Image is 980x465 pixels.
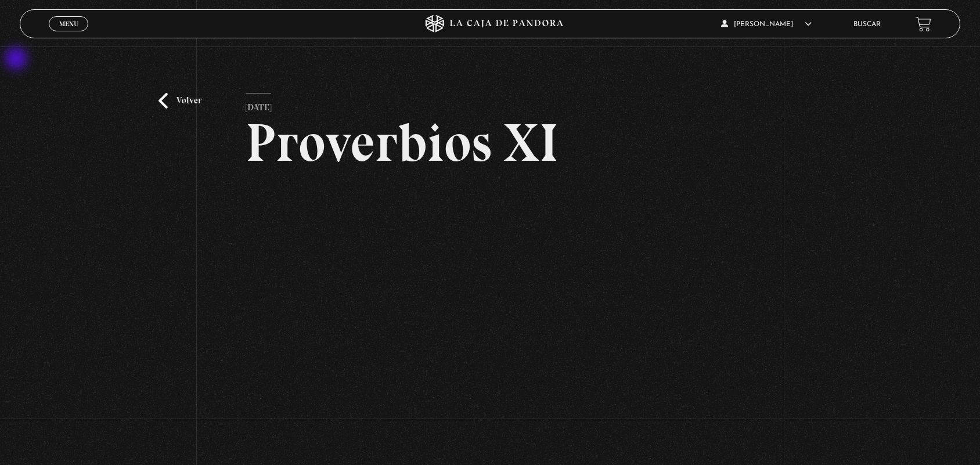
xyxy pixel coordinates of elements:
a: Buscar [853,21,881,28]
span: [PERSON_NAME] [721,21,812,28]
span: Cerrar [55,30,82,38]
iframe: Dailymotion video player – Proverbios XI (57) [246,187,735,462]
p: [DATE] [246,93,271,116]
a: Volver [158,93,201,109]
h2: Proverbios XI [246,116,735,170]
span: Menu [59,20,78,27]
a: View your shopping cart [916,16,931,32]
